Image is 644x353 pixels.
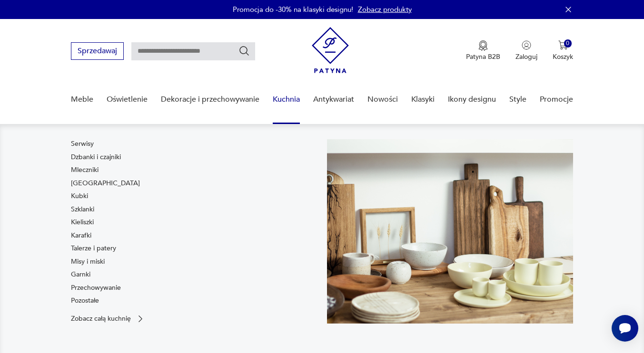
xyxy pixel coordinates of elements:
img: b2f6bfe4a34d2e674d92badc23dc4074.jpg [327,139,574,324]
p: Patyna B2B [466,52,500,61]
img: Patyna - sklep z meblami i dekoracjami vintage [312,27,349,73]
a: Garnki [71,270,90,279]
a: Pozostałe [71,296,99,305]
a: Antykwariat [313,81,354,118]
a: Ikony designu [448,81,496,118]
a: Szklanki [71,205,94,214]
a: Oświetlenie [107,81,148,118]
a: Przechowywanie [71,283,121,293]
a: Dekoracje i przechowywanie [161,81,259,118]
a: Misy i miski [71,257,105,267]
a: Karafki [71,231,91,240]
a: Zobacz całą kuchnię [71,314,145,324]
a: Klasyki [411,81,435,118]
button: 0Koszyk [553,40,573,61]
a: Ikona medaluPatyna B2B [466,40,500,61]
a: Kuchnia [273,81,300,118]
a: Kubki [71,191,88,201]
div: 0 [564,39,572,48]
img: Ikona medalu [478,40,488,51]
a: Promocje [540,81,573,118]
img: Ikonka użytkownika [522,40,531,50]
a: Serwisy [71,139,94,149]
img: Ikona koszyka [558,40,568,50]
button: Sprzedawaj [71,42,124,60]
a: Kieliszki [71,218,94,227]
p: Zaloguj [515,52,537,61]
button: Szukaj [238,45,250,57]
a: Talerze i patery [71,244,116,253]
a: [GEOGRAPHIC_DATA] [71,179,140,188]
a: Zobacz produkty [358,5,412,14]
a: Dzbanki i czajniki [71,153,121,162]
button: Patyna B2B [466,40,500,61]
a: Meble [71,81,93,118]
p: Zobacz całą kuchnię [71,315,131,322]
p: Promocja do -30% na klasyki designu! [233,5,353,14]
button: Zaloguj [515,40,537,61]
p: Koszyk [553,52,573,61]
a: Sprzedawaj [71,48,124,55]
a: Nowości [367,81,398,118]
a: Mleczniki [71,165,99,175]
a: Style [509,81,526,118]
iframe: Smartsupp widget button [612,315,638,342]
